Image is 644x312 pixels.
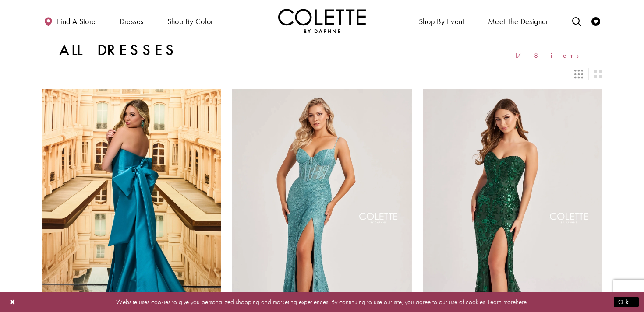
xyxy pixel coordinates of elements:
[59,42,178,59] h1: All Dresses
[5,294,20,309] button: Close Dialog
[278,9,366,33] a: Visit Home Page
[165,9,216,33] span: Shop by color
[486,9,551,33] a: Meet the designer
[488,17,548,26] span: Meet the designer
[574,70,583,78] span: Switch layout to 3 columns
[167,17,213,26] span: Shop by color
[120,17,144,26] span: Dresses
[42,9,98,33] a: Find a store
[278,9,366,33] img: Colette by Daphne
[594,70,602,78] span: Switch layout to 2 columns
[614,296,639,307] button: Submit Dialog
[117,9,146,33] span: Dresses
[589,9,602,33] a: Check Wishlist
[36,64,608,84] div: Layout Controls
[419,17,464,26] span: Shop By Event
[516,297,527,306] a: here
[63,296,581,308] p: Website uses cookies to give you personalized shopping and marketing experiences. By continuing t...
[514,52,585,59] span: 178 items
[417,9,467,33] span: Shop By Event
[570,9,583,33] a: Toggle search
[57,17,96,26] span: Find a store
